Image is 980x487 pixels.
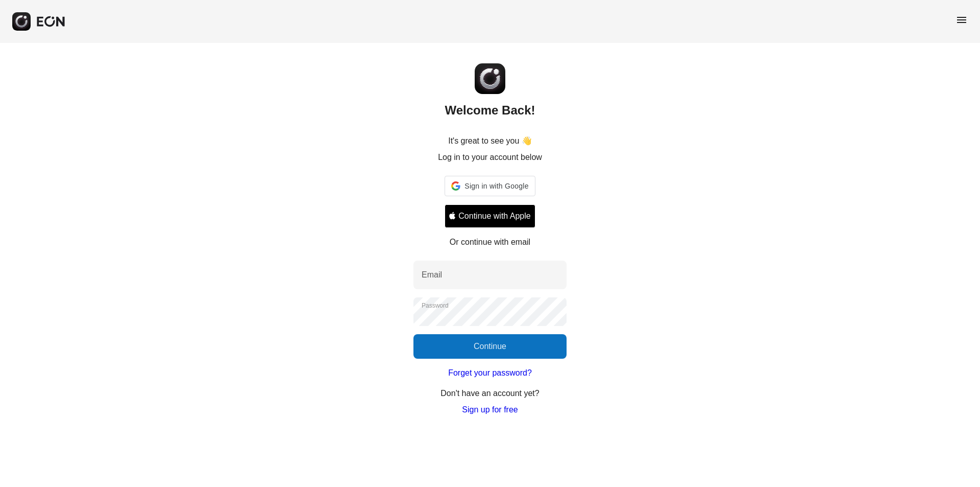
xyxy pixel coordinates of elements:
[464,180,528,192] span: Sign in with Google
[450,236,530,248] p: Or continue with email
[445,204,535,228] button: Signin with apple ID
[440,387,539,400] p: Don't have an account yet?
[462,404,518,416] a: Sign up for free
[413,334,567,359] button: Continue
[445,176,535,196] div: Sign in with Google
[422,269,442,281] label: Email
[448,135,532,147] p: It's great to see you 👋
[422,302,449,310] label: Password
[448,367,532,379] a: Forget your password?
[955,14,968,26] span: menu
[445,102,535,119] h2: Welcome Back!
[438,151,542,164] p: Log in to your account below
